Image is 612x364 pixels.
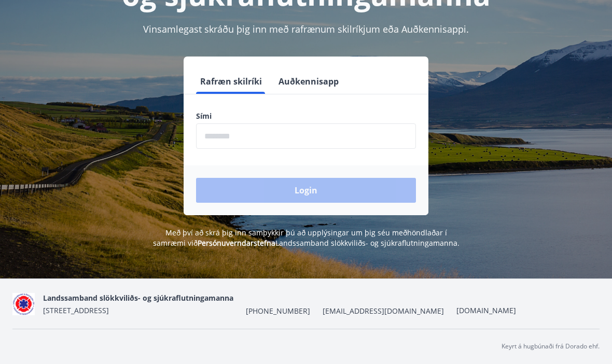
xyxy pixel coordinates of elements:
span: [EMAIL_ADDRESS][DOMAIN_NAME] [323,306,444,316]
button: Auðkennisapp [274,69,343,94]
button: Rafræn skilríki [196,69,266,94]
span: [STREET_ADDRESS] [43,305,109,315]
img: 5co5o51sp293wvT0tSE6jRQ7d6JbxoluH3ek357x.png [12,293,35,315]
span: Landssamband slökkviliðs- og sjúkraflutningamanna [43,293,233,303]
a: [DOMAIN_NAME] [456,305,516,315]
span: Með því að skrá þig inn samþykkir þú að upplýsingar um þig séu meðhöndlaðar í samræmi við Landssa... [153,228,460,248]
span: Vinsamlegast skráðu þig inn með rafrænum skilríkjum eða Auðkennisappi. [143,23,469,35]
p: Keyrt á hugbúnaði frá Dorado ehf. [502,342,600,351]
span: [PHONE_NUMBER] [246,306,310,316]
a: Persónuverndarstefna [198,238,275,248]
label: Sími [196,111,416,121]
